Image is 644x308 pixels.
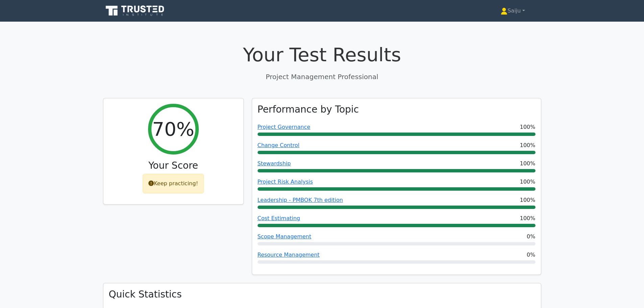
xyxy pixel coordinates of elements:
[258,252,320,258] a: Resource Management
[258,104,359,115] h3: Performance by Topic
[258,124,310,130] a: Project Governance
[520,123,535,131] span: 100%
[258,233,311,240] a: Scope Management
[143,174,204,193] div: Keep practicing!
[258,160,291,167] a: Stewardship
[103,43,541,66] h1: Your Test Results
[258,142,300,148] a: Change Control
[484,4,541,18] a: Saiju
[520,178,535,186] span: 100%
[152,118,194,140] h2: 70%
[527,233,535,241] span: 0%
[109,160,238,171] h3: Your Score
[520,141,535,149] span: 100%
[258,215,300,221] a: Cost Estimating
[258,179,313,185] a: Project Risk Analysis
[520,160,535,168] span: 100%
[103,72,541,82] p: Project Management Professional
[520,214,535,222] span: 100%
[527,251,535,259] span: 0%
[520,196,535,204] span: 100%
[109,289,535,300] h3: Quick Statistics
[258,197,343,203] a: Leadership - PMBOK 7th edition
